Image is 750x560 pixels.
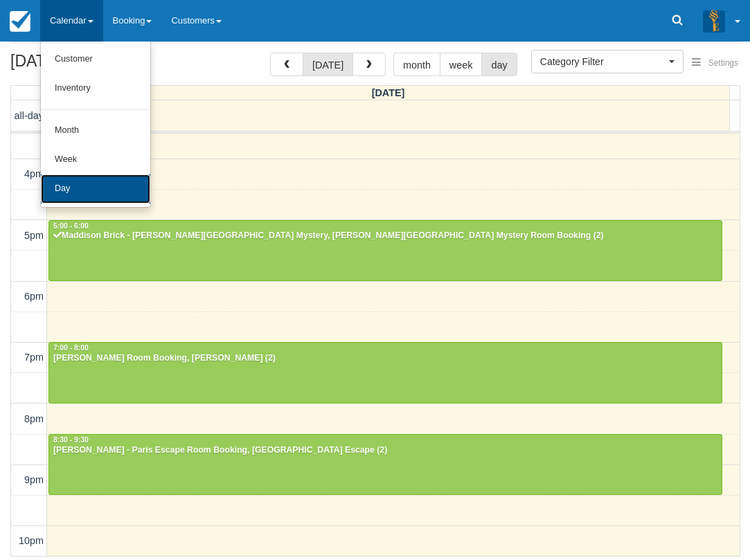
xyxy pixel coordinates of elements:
div: [PERSON_NAME] - Paris Escape Room Booking, [GEOGRAPHIC_DATA] Escape (2) [53,445,718,456]
span: 7:00 - 8:00 [53,344,89,352]
span: 8pm [24,413,44,424]
span: Settings [708,58,738,68]
span: 6pm [24,291,44,302]
span: 10pm [19,535,44,546]
span: 8:30 - 9:30 [53,436,89,444]
button: [DATE] [303,53,353,76]
a: Customer [41,45,150,74]
a: 7:00 - 8:00[PERSON_NAME] Room Booking, [PERSON_NAME] (2) [48,342,722,403]
span: 9pm [24,474,44,485]
span: 5:00 - 6:00 [53,222,89,230]
h2: [DATE] [10,53,186,78]
a: Week [41,145,150,174]
button: Category Filter [531,50,684,73]
a: 8:30 - 9:30[PERSON_NAME] - Paris Escape Room Booking, [GEOGRAPHIC_DATA] Escape (2) [48,434,722,495]
a: 5:00 - 6:00Maddison Brick - [PERSON_NAME][GEOGRAPHIC_DATA] Mystery, [PERSON_NAME][GEOGRAPHIC_DATA... [48,220,722,281]
div: [PERSON_NAME] Room Booking, [PERSON_NAME] (2) [53,353,718,364]
button: Settings [684,53,747,73]
span: 5pm [24,230,44,241]
ul: Calendar [40,42,151,208]
img: A3 [703,10,725,32]
span: Category Filter [540,55,666,69]
button: month [393,53,440,76]
span: all-day [15,110,44,121]
a: Inventory [41,74,150,103]
span: 4pm [24,168,44,179]
div: Maddison Brick - [PERSON_NAME][GEOGRAPHIC_DATA] Mystery, [PERSON_NAME][GEOGRAPHIC_DATA] Mystery R... [53,231,718,242]
a: Day [41,174,150,204]
span: [DATE] [372,87,405,98]
span: 7pm [24,352,44,363]
button: week [440,53,483,76]
button: day [481,53,517,76]
a: Month [41,116,150,145]
img: checkfront-main-nav-mini-logo.png [10,11,30,32]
